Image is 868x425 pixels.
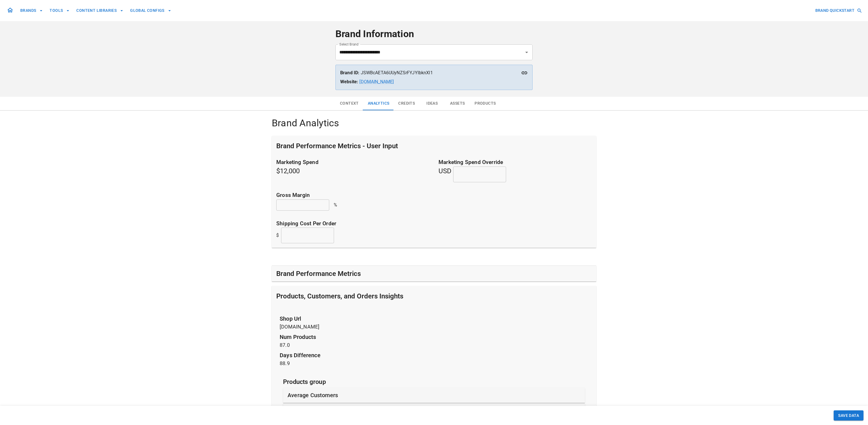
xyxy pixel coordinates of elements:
[419,97,445,110] button: Ideas
[335,97,363,110] button: Context
[276,191,592,199] p: Gross margin
[280,333,588,349] p: 87.0
[439,158,592,167] p: Marketing Spend Override
[394,97,419,110] button: Credits
[283,388,585,403] div: average customers
[276,232,279,239] p: $
[470,97,500,110] button: Products
[272,117,596,129] h4: Brand Analytics
[74,5,126,16] button: CONTENT LIBRARIES
[339,42,359,47] label: Select Brand
[439,158,592,182] h5: USD
[272,286,596,309] div: Products, Customers, and Orders Insights
[128,5,173,16] button: GLOBAL CONFIGS
[335,28,533,40] h4: Brand Information
[523,48,531,56] button: Open
[280,351,588,359] p: days difference
[276,158,429,167] p: Marketing Spend
[283,404,585,419] div: bestseller
[363,97,394,110] button: Analytics
[280,314,588,330] p: [DOMAIN_NAME]
[445,97,470,110] button: Assets
[340,69,528,76] p: JSWBcAETA6UUyNZSrFYJYlbknXl1
[272,136,596,156] div: Brand Performance Metrics - User Input
[283,377,585,386] p: Products group
[340,79,358,84] strong: Website:
[813,5,863,16] button: BRAND QUICKSTART
[18,5,45,16] button: BRANDS
[47,5,72,16] button: TOOLS
[276,141,398,150] h5: Brand Performance Metrics - User Input
[334,202,337,208] p: %
[276,158,429,182] h5: $12,000
[276,269,361,278] h5: Brand Performance Metrics
[280,314,588,323] p: shop url
[280,333,588,341] p: num products
[359,79,394,84] a: [DOMAIN_NAME]
[272,266,596,282] div: Brand Performance Metrics
[276,292,403,301] h5: Products, Customers, and Orders Insights
[340,70,359,75] strong: Brand ID:
[280,351,588,367] p: 88.9
[834,410,863,421] button: SAVE DATA
[288,391,338,399] p: average customers
[276,220,592,228] p: Shipping cost per order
